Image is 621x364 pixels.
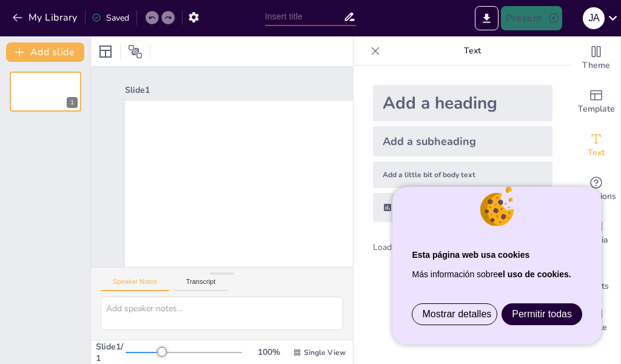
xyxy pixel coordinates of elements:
div: 100 % [254,346,283,358]
font: Más información sobre [412,269,498,279]
div: Layout [96,42,115,61]
div: 1 [10,72,81,112]
div: J A [583,7,605,29]
div: Add a heading [373,85,552,121]
a: Mostrar detalles [412,304,501,325]
font: Esta página web usa cookies [412,250,529,260]
a: Permitir todas [502,304,582,325]
font: Permitir todas [512,309,572,319]
button: Present [501,6,562,30]
div: Add a subheading [373,126,552,157]
span: Position [128,44,143,59]
div: Add ready made slides [572,80,620,124]
span: Template [578,103,615,116]
div: Add text boxes [572,124,620,167]
div: 1 [67,97,78,108]
font: Mostrar detalles [422,309,491,319]
span: Theme [582,59,610,72]
div: Slide 1 [125,84,479,96]
input: Insert title [265,8,344,25]
div: Slide 1 / 1 [96,341,126,364]
button: Transcript [174,278,228,291]
a: el uso de cookies. [498,269,571,279]
button: Export to PowerPoint [475,6,498,30]
span: Text [588,146,605,160]
span: Single View [304,348,346,357]
button: Add slide [6,42,84,62]
div: Add a formula [373,193,552,222]
p: Text [385,36,560,66]
button: My Library [9,8,82,27]
button: J A [583,6,605,30]
div: Add a little bit of body text [373,161,552,188]
div: Loading... [373,241,429,253]
div: Change the overall theme [572,36,620,80]
div: Get real-time input from your audience [572,167,620,211]
button: Speaker Notes [101,278,169,291]
div: Saved [92,12,129,24]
